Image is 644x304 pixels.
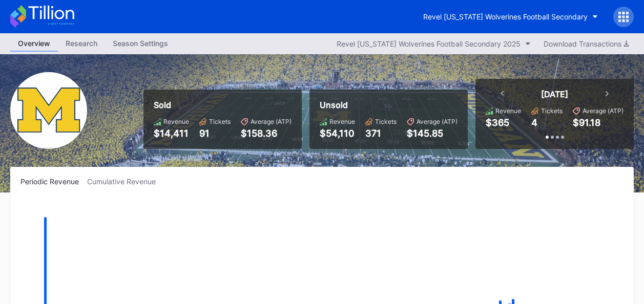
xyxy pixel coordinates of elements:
button: Download Transactions [538,37,634,51]
div: 371 [365,128,397,139]
a: Season Settings [105,36,176,52]
button: Revel [US_STATE] Wolverines Football Secondary [416,7,606,26]
div: $145.85 [407,128,458,139]
div: $365 [486,117,509,128]
div: $91.18 [573,117,600,128]
div: 91 [199,128,231,139]
div: Unsold [320,100,458,110]
div: Revenue [163,118,189,125]
div: [DATE] [541,89,568,99]
div: Revenue [329,118,355,125]
div: Tickets [541,107,563,115]
div: Tickets [375,118,397,125]
div: Cumulative Revenue [87,177,164,186]
div: Sold [154,100,292,110]
div: $54,110 [320,128,355,139]
div: Revel [US_STATE] Wolverines Football Secondary [423,12,588,21]
div: 4 [531,117,537,128]
img: Michigan_Wolverines_Football_Secondary.png [10,72,87,149]
div: Download Transactions [544,39,629,48]
div: Revel [US_STATE] Wolverines Football Secondary 2025 [337,39,521,48]
div: $14,411 [154,128,189,139]
a: Overview [10,36,58,52]
div: $158.36 [241,128,292,139]
div: Average (ATP) [583,107,624,115]
div: Research [58,36,105,51]
a: Research [58,36,105,52]
div: Revenue [495,107,521,115]
div: Average (ATP) [251,118,292,125]
button: Revel [US_STATE] Wolverines Football Secondary 2025 [331,37,536,51]
div: Tickets [209,118,231,125]
div: Season Settings [105,36,176,51]
div: Average (ATP) [417,118,458,125]
div: Periodic Revenue [20,177,87,186]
